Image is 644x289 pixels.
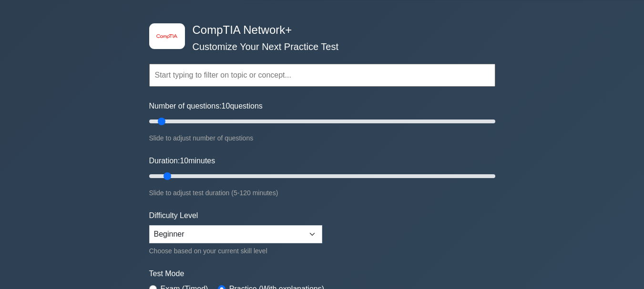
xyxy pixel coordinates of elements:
[149,132,495,144] div: Slide to adjust number of questions
[222,102,230,110] span: 10
[180,157,188,165] span: 10
[149,100,263,112] label: Number of questions: questions
[149,64,495,87] input: Start typing to filter on topic or concept...
[149,268,495,279] label: Test Mode
[149,187,495,199] div: Slide to adjust test duration (5-120 minutes)
[149,245,322,257] div: Choose based on your current skill level
[189,23,449,37] h4: CompTIA Network+
[149,155,215,167] label: Duration: minutes
[149,210,198,221] label: Difficulty Level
